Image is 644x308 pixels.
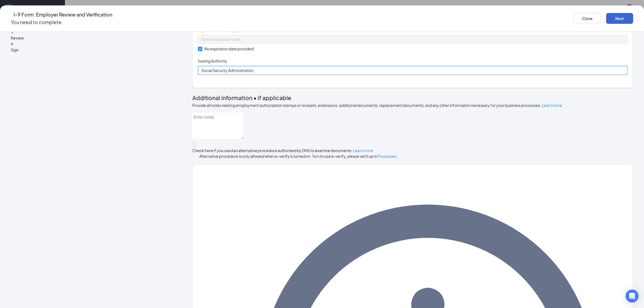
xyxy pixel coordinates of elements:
[11,35,166,41] span: Review
[198,58,227,64] span: Issuing Authority
[192,148,373,153] div: Check here if you used an alternative procedure authorized by DHS to examine documents.
[252,94,291,101] span: • if applicable
[192,103,562,108] span: Provide all notes relating employment authorization stamps or receipts, extensions, additional do...
[192,143,196,146] input: Check here if you used an alternative procedure authorized by DHS to examine documents. Learn more
[11,47,166,53] span: Sign
[11,41,13,46] span: 4
[11,30,13,34] span: 3
[378,154,397,159] a: Processes
[11,18,112,26] p: You need to complete
[201,36,623,42] input: Select expiration date
[574,13,601,24] button: Close
[14,11,112,18] h4: I-9 Form: Employer Review and Verification
[225,28,249,32] span: - If applicable
[626,290,639,303] div: Open Intercom Messenger
[353,148,373,153] a: Learn more
[202,46,256,52] span: No expiration date provided
[542,103,562,108] a: Learn more
[192,153,633,159] span: Alternative procedure is only allowed when e-verify is turned on. Turn to use e-verify, please se...
[192,94,252,101] span: Additional information
[606,13,633,24] button: Next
